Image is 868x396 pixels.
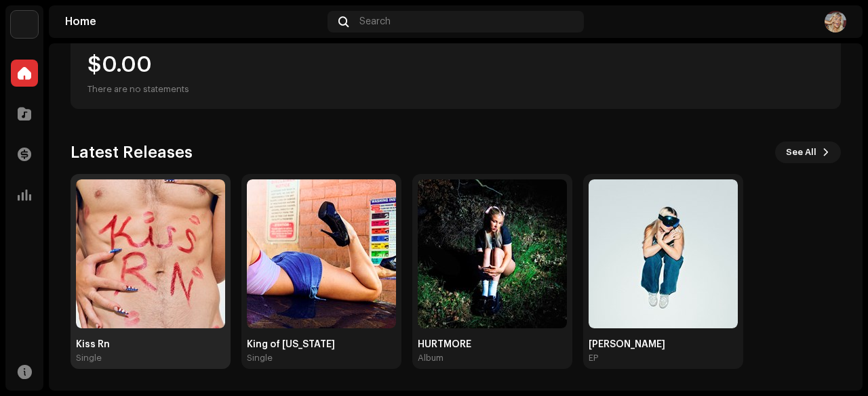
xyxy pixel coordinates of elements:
img: 9169b476-581b-4fb3-80ef-bd3f083e61b1 [76,179,225,328]
h3: Latest Releases [71,141,193,163]
img: bdfc8545-75bc-466f-b9f8-d3f2f4f02721 [825,11,846,32]
div: Single [247,353,273,364]
img: fd0de30c-a5f4-4182-a7ac-4f850acdd38b [418,179,567,328]
img: 3dfed520-28a5-4a21-bfda-d19407b8f4a8 [589,179,738,328]
div: Kiss Rn [76,339,225,350]
img: 2cfce8f0-9051-4da7-a9e2-93152082f992 [247,179,396,328]
re-o-card-value: Last Statement [71,24,841,109]
div: Home [65,16,322,27]
img: 3bdc119d-ef2f-4d41-acde-c0e9095fc35a [11,11,38,38]
div: King of [US_STATE] [247,339,396,350]
div: Album [418,353,443,364]
span: Search [359,16,391,27]
div: EP [589,353,598,364]
div: HURTMORE [418,339,567,350]
div: There are no statements [87,81,189,97]
span: See All [786,139,816,166]
div: Single [76,353,102,364]
div: [PERSON_NAME] [589,339,738,350]
button: See All [775,141,841,163]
